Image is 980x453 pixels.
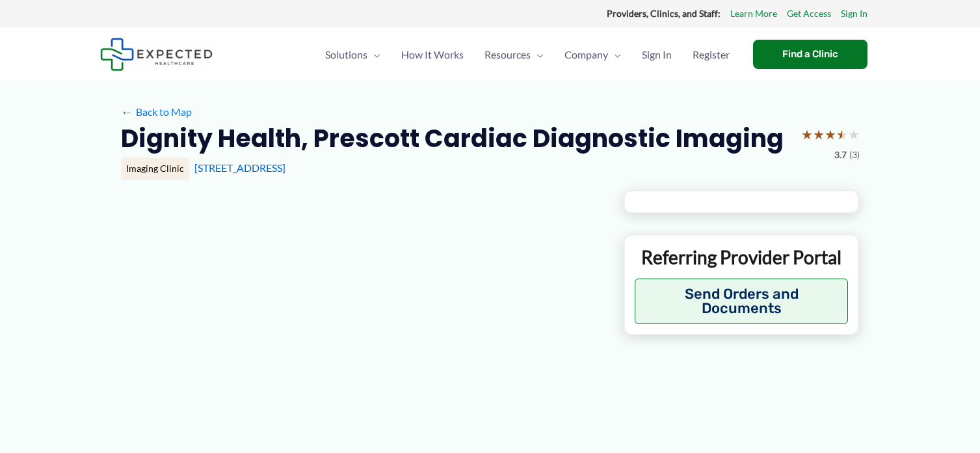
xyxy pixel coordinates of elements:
[367,32,380,77] span: Menu Toggle
[693,32,730,77] span: Register
[315,32,391,77] a: SolutionsMenu Toggle
[642,32,672,77] span: Sign In
[631,32,682,77] a: Sign In
[730,5,777,22] a: Learn More
[607,8,721,19] strong: Providers, Clinics, and Staff:
[531,32,544,77] span: Menu Toggle
[682,32,740,77] a: Register
[194,161,285,174] a: [STREET_ADDRESS]
[554,32,631,77] a: CompanyMenu Toggle
[401,32,464,77] span: How It Works
[635,279,849,324] button: Send Orders and Documents
[825,122,836,146] span: ★
[121,122,784,154] h2: Dignity Health, Prescott Cardiac Diagnostic Imaging
[474,32,554,77] a: ResourcesMenu Toggle
[121,158,189,180] div: Imaging Clinic
[608,32,621,77] span: Menu Toggle
[564,32,608,77] span: Company
[841,5,867,22] a: Sign In
[801,122,813,146] span: ★
[836,122,848,146] span: ★
[100,38,213,71] img: Expected Healthcare Logo - side, dark font, small
[834,146,847,163] span: 3.7
[315,32,740,77] nav: Primary Site Navigation
[849,146,860,163] span: (3)
[391,32,474,77] a: How It Works
[753,40,867,69] a: Find a Clinic
[813,122,825,146] span: ★
[325,32,367,77] span: Solutions
[484,32,531,77] span: Resources
[121,102,192,122] a: ←Back to Map
[121,105,133,118] span: ←
[787,5,831,22] a: Get Access
[848,122,860,146] span: ★
[635,245,849,269] p: Referring Provider Portal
